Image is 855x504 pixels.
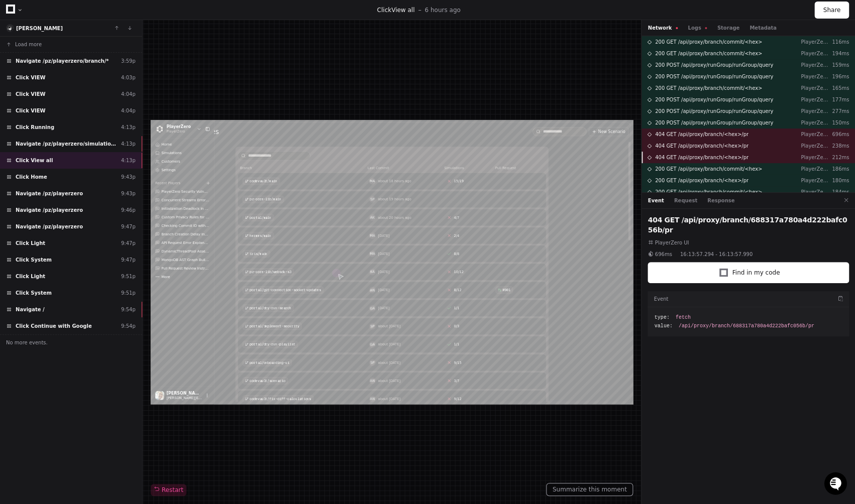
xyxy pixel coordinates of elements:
span: Click VIEW [16,90,46,98]
button: Summarize this moment [546,483,633,496]
button: SP [387,359,399,371]
button: AN [387,295,399,307]
div: 9:46p [121,206,136,214]
span: portal/dry-run-playlist [175,394,256,402]
button: Restart [151,484,186,496]
span: portal/implement-security [175,361,263,369]
div: about [DATE] [403,361,443,369]
div: 9 / 12 [521,488,555,500]
div: about 18 hours ago [403,104,462,112]
p: 212ms [829,154,849,161]
span: 404 GET /api/proxy/branch/<hex>/pr [655,142,749,150]
span: 404 GET /api/proxy/branch/<hex>/pr [655,131,749,138]
a: iris/mainMA[DATE]8/8 [154,222,701,252]
span: MA [387,102,399,114]
div: about 19 hours ago [403,137,462,145]
span: Recent Players [8,108,53,116]
div: Branch [158,81,380,89]
span: [PERSON_NAME] [28,479,92,488]
div: 1 / 1 [521,392,551,404]
span: Click System [16,256,52,264]
p: 186ms [829,165,849,173]
span: 200 POST /api/proxy/runGroup/runGroup/query [655,96,773,103]
a: portal/git-connection-socket-updatesAN[DATE]8/12#901 [154,286,701,316]
h3: Event [654,295,668,303]
button: More [4,271,108,285]
a: portal/mainAKabout 20 hours ago4/7 [154,158,701,188]
button: Share [814,2,849,19]
img: 14.svg [7,25,14,32]
div: [DATE] [403,233,423,241]
img: 1736555170064-99ba0984-63c1-480f-8ee9-699278ef63ed [10,75,28,93]
span: 200 GET /api/proxy/branch/commit/<hex> [655,50,762,57]
div: Welcome [10,40,183,56]
img: PlayerZero [10,10,30,30]
a: Home [4,37,108,51]
span: SP [387,424,399,436]
a: pz-core-lib/mainSPabout 19 hours ago [154,125,701,156]
div: 2 / 4 [521,199,551,211]
span: More [19,275,34,281]
p: 165ms [829,84,849,92]
span: codevault/main [175,104,225,112]
button: SP [387,135,399,147]
button: Find in my code [648,262,849,283]
p: PlayerZero UI [801,177,829,184]
div: 9:54p [121,306,136,313]
span: MongoDB AST Graph Build Error [19,244,104,251]
span: Navigate /pz/playerzero [16,223,83,230]
span: PlayerZero Security Vulnerability Inquiry [19,124,104,131]
p: PlayerZero UI [801,142,829,150]
button: AN [387,456,399,468]
span: MA [387,199,399,211]
span: 696ms [655,250,672,258]
div: [DATE] [403,201,423,209]
button: Sejal Patel[PERSON_NAME][PERSON_NAME][EMAIL_ADDRESS] [4,476,108,500]
span: Simulations [19,56,55,62]
span: Click View all [16,157,53,164]
div: [DATE] [403,329,423,337]
button: Start new chat [171,78,183,90]
span: PlayerZero [28,8,71,17]
span: pz-core-lib/main [175,137,232,145]
p: 150ms [829,119,849,127]
p: PlayerZero UI [801,61,829,69]
p: 159ms [829,61,849,69]
button: GA [387,392,399,404]
span: /api/proxy/branch/688317a780a4d222bafc056b/pr [679,322,814,330]
a: MongoDB AST Graph Build Error [4,240,108,255]
span: Find in my code [732,269,780,277]
span: MA [387,231,399,243]
button: Metadata [750,24,777,32]
span: 200 POST /api/proxy/runGroup/runGroup/query [655,119,773,127]
span: KA [387,263,399,275]
div: 9:47p [121,239,136,247]
a: portal/implement-securitySPabout [DATE]0/3 [154,350,701,381]
span: View all [391,7,414,14]
a: codevault/mainMAabout 18 hours ago15/19 [154,93,701,123]
a: [PERSON_NAME] [16,26,63,31]
span: Navigate /pz/playerzero [16,190,83,197]
a: DynamicThreadPool Assessment and Improvement [4,225,108,239]
div: about [DATE] [403,426,443,434]
div: about [DATE] [403,458,443,466]
div: 4:03p [121,74,136,81]
div: 9:43p [121,190,136,197]
div: 9 / 15 [521,424,555,436]
a: Pull Request Review Instructions [4,256,108,270]
div: 4:13p [121,123,136,131]
span: Navigate /pz/playerzero/simulations [16,140,117,148]
iframe: Open customer support [823,471,850,498]
span: Pull Request Review Instructions [19,260,104,266]
button: Response [707,197,734,204]
span: Pylon [100,105,122,113]
div: [DATE] [403,297,423,305]
span: PlayerZero UI [655,239,689,246]
span: Checking Commit ID with ClonedRepo API [19,184,104,191]
span: type: [654,314,669,321]
p: PlayerZero UI [801,38,829,46]
div: 10 / 12 [521,263,559,275]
